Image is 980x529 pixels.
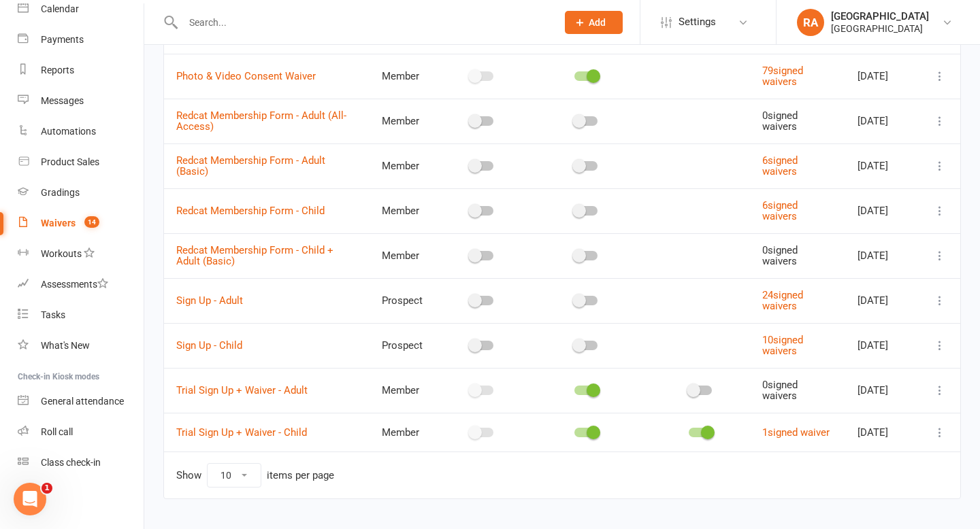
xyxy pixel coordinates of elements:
[18,208,144,239] a: Waivers 14
[41,95,84,106] div: Messages
[762,379,798,403] span: 0 signed waivers
[845,368,919,413] td: [DATE]
[370,278,442,323] td: Prospect
[267,470,334,481] div: items per page
[179,13,547,32] input: Search...
[18,300,144,330] a: Tasks
[18,239,144,269] a: Workouts
[176,154,325,178] a: Redcat Membership Form - Adult (Basic)
[370,54,442,99] td: Member
[845,99,919,143] td: [DATE]
[18,147,144,177] a: Product Sales
[41,309,65,320] div: Tasks
[845,233,919,278] td: [DATE]
[41,65,74,75] div: Reports
[176,205,325,217] a: Redcat Membership Form - Child
[845,54,919,99] td: [DATE]
[41,340,90,351] div: What's New
[845,143,919,188] td: [DATE]
[176,339,242,352] a: Sign Up - Child
[176,294,243,307] a: Sign Up - Adult
[370,233,442,278] td: Member
[18,177,144,208] a: Gradings
[762,154,798,178] a: 6signed waivers
[41,187,80,198] div: Gradings
[41,426,73,437] div: Roll call
[589,17,606,28] span: Add
[831,22,929,35] div: [GEOGRAPHIC_DATA]
[18,330,144,361] a: What's New
[176,384,308,396] a: Trial Sign Up + Waiver - Adult
[18,269,144,300] a: Assessments
[41,34,84,45] div: Payments
[762,244,798,268] span: 0 signed waivers
[797,9,824,36] div: RA
[762,426,830,439] a: 1signed waiver
[762,109,798,133] span: 0 signed waivers
[14,483,46,515] iframe: Intercom live chat
[41,396,124,407] div: General attendance
[370,323,442,368] td: Prospect
[176,463,334,488] div: Show
[41,156,99,167] div: Product Sales
[762,199,798,223] a: 6signed waivers
[762,334,803,358] a: 10signed waivers
[176,426,307,439] a: Trial Sign Up + Waiver - Child
[18,116,144,147] a: Automations
[41,279,108,290] div: Assessments
[41,126,96,137] div: Automations
[845,188,919,233] td: [DATE]
[370,143,442,188] td: Member
[831,10,929,22] div: [GEOGRAPHIC_DATA]
[762,289,803,313] a: 24signed waivers
[18,24,144,55] a: Payments
[370,413,442,451] td: Member
[370,368,442,413] td: Member
[18,386,144,417] a: General attendance kiosk mode
[176,244,333,268] a: Redcat Membership Form - Child + Adult (Basic)
[18,55,144,86] a: Reports
[565,11,623,34] button: Add
[845,323,919,368] td: [DATE]
[176,109,346,133] a: Redcat Membership Form - Adult (All-Access)
[845,413,919,451] td: [DATE]
[370,188,442,233] td: Member
[18,447,144,478] a: Class kiosk mode
[84,216,99,228] span: 14
[762,65,803,88] a: 79signed waivers
[18,86,144,116] a: Messages
[18,417,144,447] a: Roll call
[41,3,79,14] div: Calendar
[41,457,101,468] div: Class check-in
[370,99,442,143] td: Member
[41,248,82,259] div: Workouts
[42,483,52,494] span: 1
[845,278,919,323] td: [DATE]
[41,218,76,228] div: Waivers
[679,7,716,37] span: Settings
[176,70,316,82] a: Photo & Video Consent Waiver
